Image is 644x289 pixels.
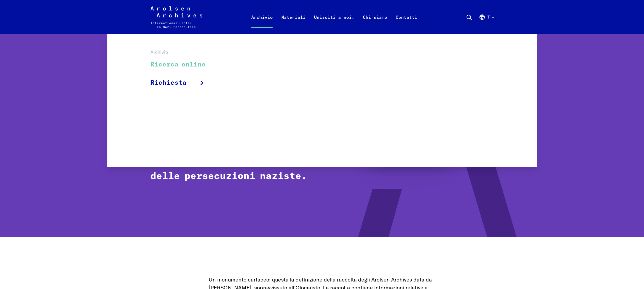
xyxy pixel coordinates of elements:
[150,74,213,92] a: Richiesta
[150,56,213,74] a: Ricerca online
[310,13,359,34] a: Unisciti a noi!
[359,13,391,34] a: Chi siamo
[277,13,310,34] a: Materiali
[247,6,421,28] nav: Primaria
[247,13,277,34] a: Archivio
[479,14,494,33] button: Italiano, selezione lingua
[150,56,213,92] ul: Archivio
[391,13,421,34] a: Contatti
[150,78,187,88] span: Richiesta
